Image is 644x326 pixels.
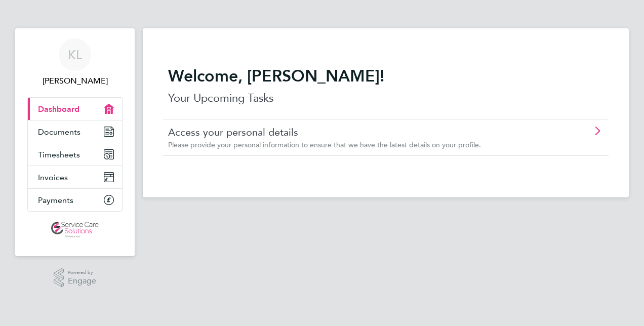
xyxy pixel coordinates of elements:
[38,150,80,159] span: Timesheets
[15,28,135,256] nav: Main navigation
[168,90,603,106] p: Your Upcoming Tasks
[38,195,73,205] span: Payments
[54,268,97,288] a: Powered byEngage
[68,48,82,61] span: KL
[28,166,122,188] a: Invoices
[27,222,123,238] a: Go to home page
[38,127,80,137] span: Documents
[51,222,99,238] img: servicecare-logo-retina.png
[28,98,122,120] a: Dashboard
[38,173,68,182] span: Invoices
[28,189,122,211] a: Payments
[27,38,123,87] a: KL[PERSON_NAME]
[68,277,96,286] span: Engage
[168,126,546,139] a: Access your personal details
[168,66,603,86] h2: Welcome, [PERSON_NAME]!
[27,75,123,87] span: Kim Laffan
[168,140,481,149] span: Please provide your personal information to ensure that we have the latest details on your profile.
[38,104,79,114] span: Dashboard
[68,268,96,277] span: Powered by
[28,120,122,143] a: Documents
[28,143,122,166] a: Timesheets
